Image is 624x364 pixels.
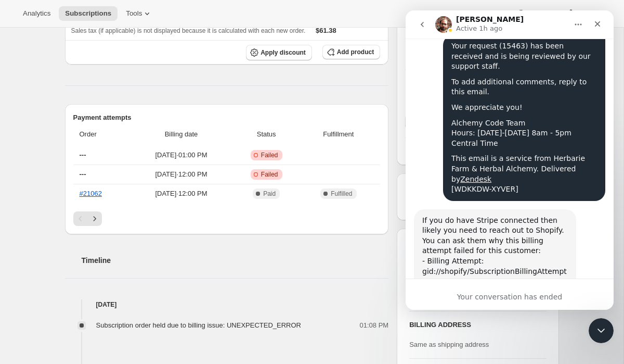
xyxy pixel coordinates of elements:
[589,318,614,343] iframe: Intercom live chat
[65,299,389,310] h4: [DATE]
[510,6,557,21] button: Help
[337,48,374,56] span: Add product
[87,211,102,226] button: Next
[73,211,381,226] nav: Pagination
[406,10,614,310] iframe: Intercom live chat
[316,27,336,34] span: $61.38
[331,190,352,198] span: Fulfilled
[133,150,230,160] span: [DATE] · 01:00 PM
[80,151,86,159] span: ---
[360,320,389,331] span: 01:08 PM
[133,189,230,199] span: [DATE] · 12:00 PM
[120,6,159,21] button: Tools
[246,45,312,60] button: Apply discount
[133,129,230,140] span: Billing date
[576,9,601,18] span: Settings
[133,169,230,180] span: [DATE] · 12:00 PM
[261,151,278,159] span: Failed
[17,205,162,287] div: If you do have Stripe connected then likely you need to reach out to Shopify. You can ask them wh...
[17,6,57,21] button: Analytics
[261,48,306,57] span: Apply discount
[8,199,171,293] div: If you do have Stripe connected then likely you need to reach out to Shopify. You can ask them wh...
[560,6,607,21] button: Settings
[303,129,374,140] span: Fulfillment
[65,9,111,18] span: Subscriptions
[322,45,380,59] button: Add product
[409,320,546,330] h3: BILLING ADDRESS
[409,341,489,348] span: Same as shipping address
[73,123,130,146] th: Order
[82,255,389,266] h2: Timeline
[23,9,50,18] span: Analytics
[73,112,381,123] h2: Payment attempts
[59,6,118,21] button: Subscriptions
[236,129,297,140] span: Status
[80,190,102,197] a: #21062
[8,199,200,312] div: Brian says…
[126,9,142,18] span: Tools
[96,321,302,329] span: Subscription order held due to billing issue: UNEXPECTED_ERROR
[261,170,278,179] span: Failed
[263,190,276,198] span: Paid
[526,9,540,18] span: Help
[80,170,86,178] span: ---
[71,27,306,34] span: Sales tax (if applicable) is not displayed because it is calculated with each new order.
